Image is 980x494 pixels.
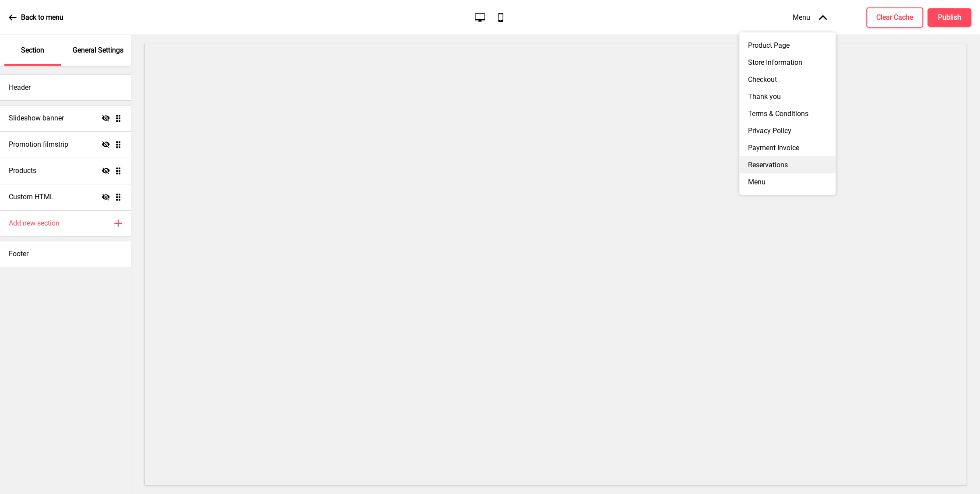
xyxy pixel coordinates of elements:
h4: Footer [9,249,28,259]
p: General Settings [73,46,123,55]
div: Checkout [739,71,836,88]
div: Store Information [739,54,836,71]
h4: Clear Cache [876,13,913,22]
div: Terms & Conditions [739,105,836,122]
h4: Publish [938,13,961,22]
button: Publish [927,8,971,27]
div: Reservations [739,156,836,173]
h4: Custom HTML [9,192,54,202]
h4: Slideshow banner [9,113,64,123]
p: Back to menu [21,13,63,22]
div: Menu [739,173,836,191]
div: Thank you [739,88,836,105]
h4: Products [9,166,36,176]
div: Payment Invoice [739,139,836,156]
div: Product Page [739,37,836,54]
h4: Add new section [9,219,60,228]
div: Menu [784,4,836,30]
div: Privacy Policy [739,122,836,139]
p: Section [21,46,44,55]
a: Back to menu [9,6,63,29]
h4: Promotion filmstrip [9,140,68,149]
button: Clear Cache [866,7,923,28]
h4: Header [9,83,31,92]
